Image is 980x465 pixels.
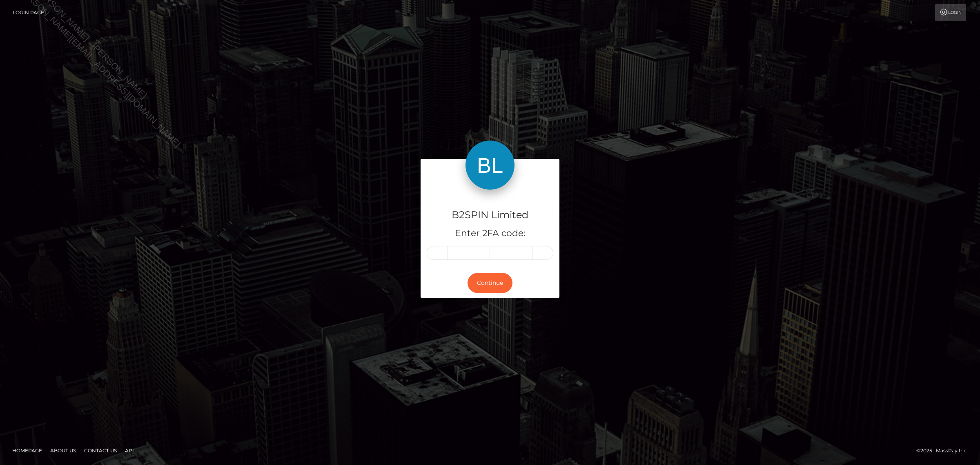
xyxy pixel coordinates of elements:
div: © 2025 , MassPay Inc. [916,446,974,455]
button: Continue [468,273,512,293]
h5: Enter 2FA code: [427,227,553,240]
a: Homepage [9,444,45,457]
h4: B2SPIN Limited [427,208,553,222]
a: API [122,444,137,457]
a: Contact Us [81,444,120,457]
a: Login Page [13,4,44,21]
a: About Us [47,444,79,457]
a: Login [935,4,966,21]
img: B2SPIN Limited [465,141,514,190]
